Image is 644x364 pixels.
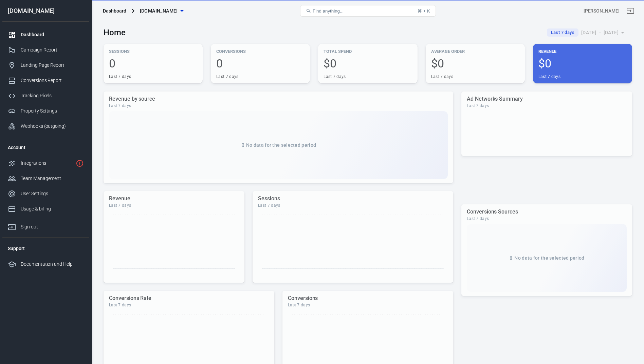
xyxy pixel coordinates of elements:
li: Support [2,240,89,257]
div: Webhooks (outgoing) [21,123,84,130]
a: Property Settings [2,103,89,119]
li: Account [2,139,89,156]
span: thetrustedshopper.com [140,7,178,15]
a: Team Management [2,171,89,186]
a: Webhooks (outgoing) [2,119,89,134]
div: Campaign Report [21,46,84,54]
a: Usage & billing [2,201,89,217]
button: Find anything...⌘ + K [300,5,436,17]
a: Landing Page Report [2,58,89,73]
a: Sign out [622,3,639,19]
div: Conversions Report [21,77,84,84]
a: Integrations [2,156,89,171]
button: [DOMAIN_NAME] [137,5,186,17]
div: Property Settings [21,107,84,115]
h3: Home [104,28,126,37]
div: Dashboard [103,7,126,14]
svg: 1 networks not verified yet [76,159,84,167]
a: Tracking Pixels [2,88,89,103]
div: Usage & billing [21,205,84,213]
div: Landing Page Report [21,62,84,69]
a: Campaign Report [2,42,89,58]
div: Integrations [21,160,73,167]
div: Dashboard [21,31,84,38]
div: ⌘ + K [418,8,430,14]
div: Account id: XkYO6gt3 [584,7,620,15]
div: Documentation and Help [21,261,84,268]
div: [DOMAIN_NAME] [2,8,89,14]
div: Tracking Pixels [21,92,84,99]
a: Conversions Report [2,73,89,88]
a: User Settings [2,186,89,201]
div: Team Management [21,175,84,182]
span: Find anything... [313,8,344,14]
a: Sign out [2,217,89,235]
div: Sign out [21,223,84,230]
div: User Settings [21,190,84,197]
a: Dashboard [2,27,89,42]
